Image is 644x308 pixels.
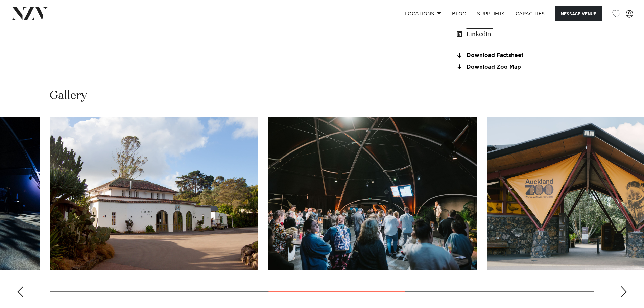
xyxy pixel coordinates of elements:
a: Download Factsheet [455,53,566,59]
a: BLOG [447,6,472,21]
swiper-slide: 6 / 10 [268,117,477,270]
a: LinkedIn [455,30,566,39]
img: nzv-logo.png [11,7,48,20]
a: Locations [399,6,447,21]
a: SUPPLIERS [472,6,510,21]
a: Download Zoo Map [455,64,566,70]
a: Capacities [510,6,550,21]
button: Message Venue [555,6,602,21]
h2: Gallery [50,88,87,103]
swiper-slide: 5 / 10 [50,117,258,270]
